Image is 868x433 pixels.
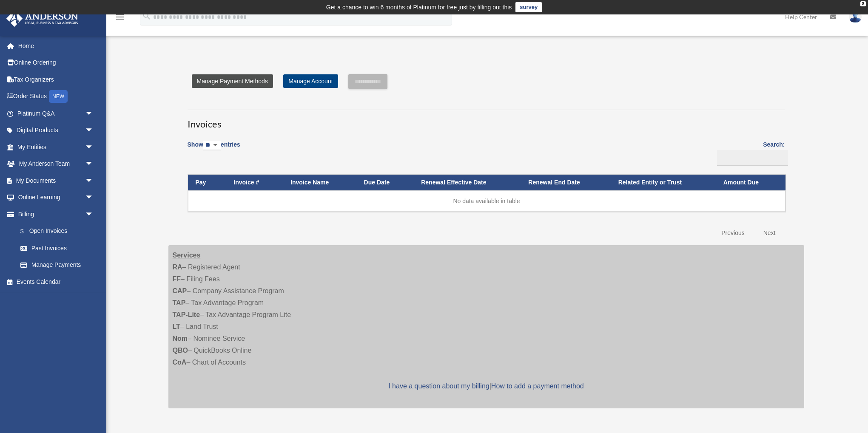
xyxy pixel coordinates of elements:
[717,150,788,166] input: Search:
[757,224,782,242] a: Next
[6,189,106,206] a: Online Learningarrow_drop_down
[85,189,102,207] span: arrow_drop_down
[85,122,102,139] span: arrow_drop_down
[6,88,106,105] a: Order StatusNEW
[515,2,542,12] a: survey
[12,240,102,257] a: Past Invoices
[6,139,106,156] a: My Entitiesarrow_drop_down
[6,37,106,54] a: Home
[173,275,181,283] strong: FF
[173,347,188,354] strong: QBO
[6,206,102,223] a: Billingarrow_drop_down
[226,175,283,190] th: Invoice #: activate to sort column ascending
[173,359,187,366] strong: CoA
[115,15,125,22] a: menu
[413,175,521,190] th: Renewal Effective Date: activate to sort column ascending
[173,287,187,294] strong: CAP
[491,382,584,390] a: How to add a payment method
[49,90,68,103] div: NEW
[12,257,102,274] a: Manage Payments
[173,323,180,330] strong: LT
[25,226,29,237] span: $
[849,11,862,23] img: User Pic
[6,156,106,173] a: My Anderson Teamarrow_drop_down
[188,175,226,190] th: Pay: activate to sort column descending
[326,2,512,12] div: Get a chance to win 6 months of Platinum for free just by filling out this
[173,299,186,306] strong: TAP
[173,263,182,271] strong: RA
[203,141,221,150] select: Showentries
[611,175,716,190] th: Related Entity or Trust: activate to sort column ascending
[521,175,610,190] th: Renewal End Date: activate to sort column ascending
[173,252,201,259] strong: Services
[168,245,804,408] div: – Registered Agent – Filing Fees – Company Assistance Program – Tax Advantage Program – Tax Advan...
[188,110,785,131] h3: Invoices
[6,105,106,122] a: Platinum Q&Aarrow_drop_down
[85,206,102,223] span: arrow_drop_down
[4,10,81,27] img: Anderson Advisors Platinum Portal
[6,273,106,290] a: Events Calendar
[173,311,200,318] strong: TAP-Lite
[192,74,273,88] a: Manage Payment Methods
[6,172,106,189] a: My Documentsarrow_drop_down
[12,223,98,240] a: $Open Invoices
[142,11,151,21] i: search
[115,12,125,22] i: menu
[356,175,414,190] th: Due Date: activate to sort column ascending
[860,1,866,6] div: close
[85,156,102,173] span: arrow_drop_down
[188,190,785,212] td: No data available in table
[173,380,800,392] p: |
[716,175,785,190] th: Amount Due: activate to sort column ascending
[714,139,785,166] label: Search:
[85,172,102,190] span: arrow_drop_down
[6,122,106,139] a: Digital Productsarrow_drop_down
[85,105,102,122] span: arrow_drop_down
[715,224,751,242] a: Previous
[6,54,106,71] a: Online Ordering
[283,175,356,190] th: Invoice Name: activate to sort column ascending
[283,74,338,88] a: Manage Account
[6,71,106,88] a: Tax Organizers
[173,335,188,342] strong: Nom
[188,139,240,159] label: Show entries
[388,382,489,390] a: I have a question about my billing
[85,139,102,156] span: arrow_drop_down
